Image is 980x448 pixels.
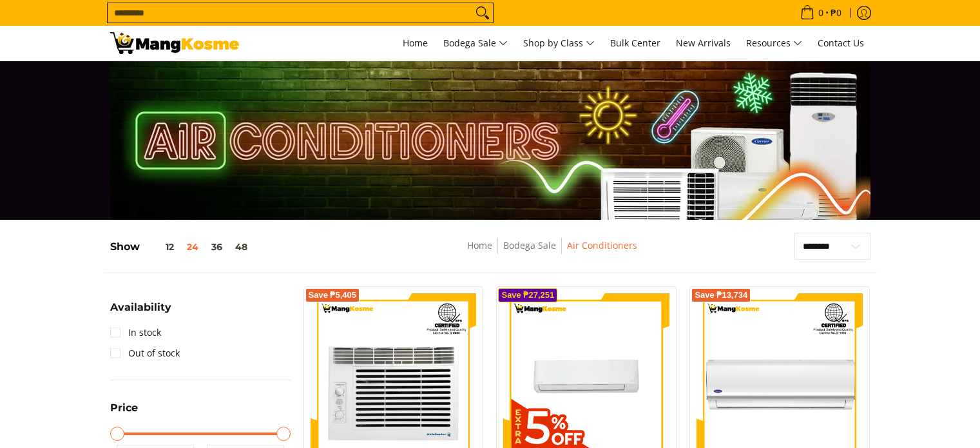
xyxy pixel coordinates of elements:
span: Save ₱13,734 [695,291,747,299]
span: Save ₱27,251 [501,291,554,299]
span: • [796,6,845,20]
span: Bulk Center [610,37,660,49]
nav: Breadcrumbs [372,238,731,267]
span: Price [110,403,138,413]
a: Bodega Sale [503,239,556,251]
span: ₱0 [829,8,843,17]
span: Contact Us [818,37,864,49]
span: Home [403,37,428,49]
a: Home [467,239,492,251]
span: 0 [816,8,825,17]
a: Bodega Sale [437,26,514,61]
span: New Arrivals [676,37,731,49]
a: Resources [740,26,809,61]
a: Contact Us [811,26,870,61]
span: Shop by Class [523,35,595,52]
button: 48 [229,242,254,252]
a: Out of stock [110,343,180,364]
a: Bulk Center [604,26,667,61]
nav: Main Menu [252,26,870,61]
span: Resources [746,35,802,52]
button: Search [472,3,493,23]
summary: Open [110,403,138,423]
span: Save ₱5,405 [309,291,357,299]
summary: Open [110,302,171,322]
button: 36 [205,242,229,252]
a: Home [396,26,434,61]
img: Bodega Sale Aircon l Mang Kosme: Home Appliances Warehouse Sale [110,32,239,54]
button: 12 [140,242,180,252]
button: 24 [180,242,205,252]
span: Bodega Sale [443,35,508,52]
a: New Arrivals [669,26,737,61]
a: Air Conditioners [567,239,637,251]
span: Availability [110,302,171,313]
a: In stock [110,322,161,343]
a: Shop by Class [517,26,601,61]
h5: Show [110,240,254,253]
